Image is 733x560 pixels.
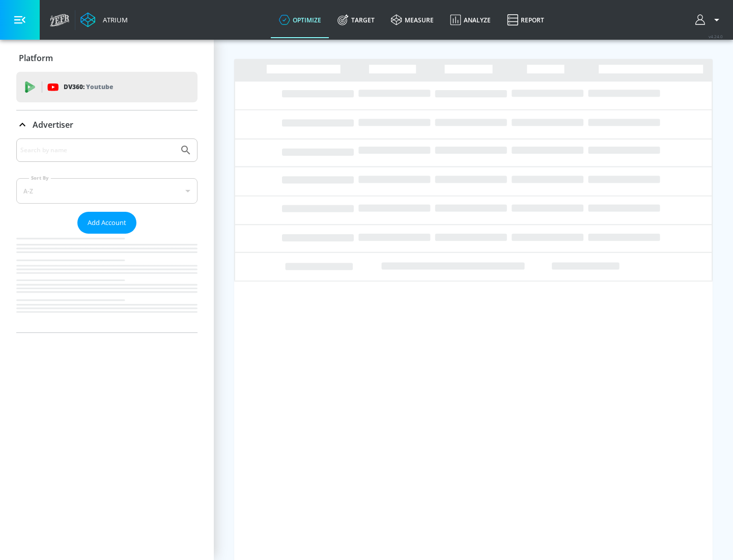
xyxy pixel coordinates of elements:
a: Target [329,2,383,38]
div: A-Z [16,178,198,204]
div: Platform [16,44,198,72]
div: Advertiser [16,110,198,139]
a: Report [499,2,552,38]
a: Analyze [442,2,499,38]
label: Sort By [29,175,51,181]
a: Atrium [80,12,128,27]
button: Add Account [77,212,136,234]
p: Advertiser [33,119,73,130]
a: measure [383,2,442,38]
p: Youtube [86,81,113,92]
span: Add Account [88,217,126,229]
div: Advertiser [16,138,198,332]
div: Atrium [99,15,128,24]
p: Platform [19,52,53,64]
p: DV360: [64,81,113,93]
a: optimize [271,2,329,38]
input: Search by name [20,144,175,157]
nav: list of Advertiser [16,234,198,332]
div: DV360: Youtube [16,72,198,102]
span: v 4.24.0 [709,34,723,39]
